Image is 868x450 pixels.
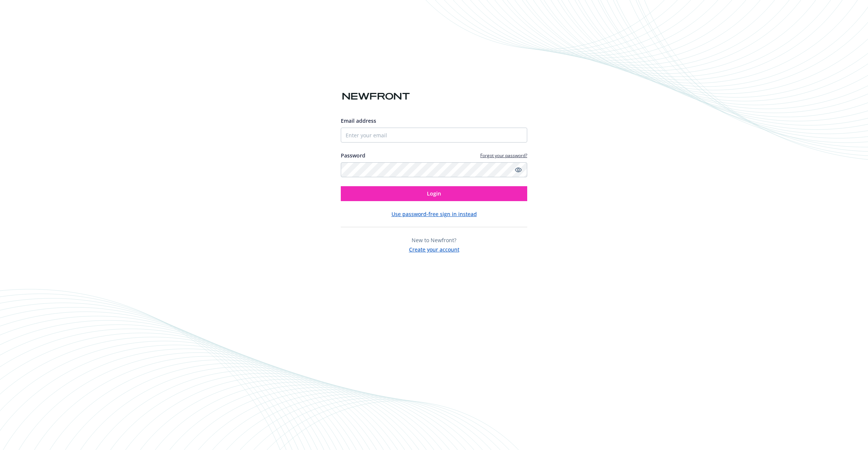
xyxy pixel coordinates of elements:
[391,210,477,218] button: Use password-free sign in instead
[480,152,527,159] a: Forgot your password?
[341,90,411,103] img: Newfront logo
[341,117,376,124] span: Email address
[412,237,456,244] span: New to Newfront?
[341,186,527,201] button: Login
[427,190,441,197] span: Login
[514,165,523,174] a: Show password
[341,162,527,177] input: Enter your password
[341,151,365,159] label: Password
[341,128,527,143] input: Enter your email
[409,244,459,253] button: Create your account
